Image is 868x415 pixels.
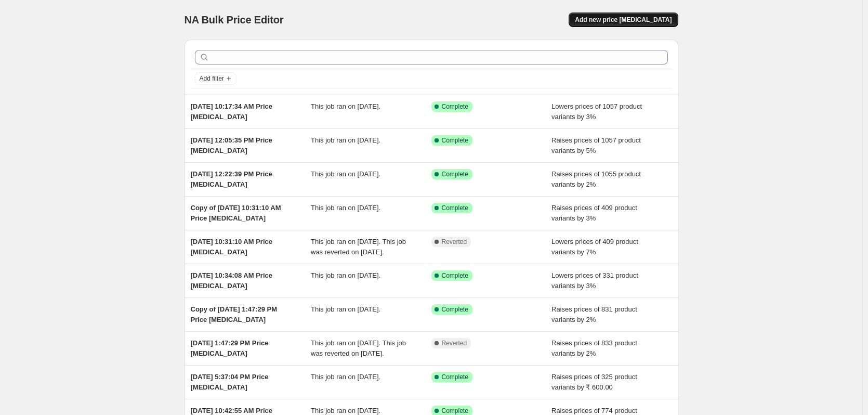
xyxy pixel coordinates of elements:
[191,305,278,323] span: Copy of [DATE] 1:47:29 PM Price [MEDICAL_DATA]
[311,136,380,144] span: This job ran on [DATE].
[442,238,467,246] span: Reverted
[551,238,638,256] span: Lowers prices of 409 product variants by 7%
[442,170,468,178] span: Complete
[191,271,273,290] span: [DATE] 10:34:08 AM Price [MEDICAL_DATA]
[311,170,380,178] span: This job ran on [DATE].
[195,72,236,85] button: Add filter
[551,170,641,188] span: Raises prices of 1055 product variants by 2%
[551,204,637,222] span: Raises prices of 409 product variants by 3%
[191,136,272,154] span: [DATE] 12:05:35 PM Price [MEDICAL_DATA]
[185,14,284,25] span: NA Bulk Price Editor
[311,102,380,110] span: This job ran on [DATE].
[551,373,637,391] span: Raises prices of 325 product variants by ₹ 600.00
[442,204,468,212] span: Complete
[311,373,380,381] span: This job ran on [DATE].
[442,136,468,145] span: Complete
[575,16,672,24] span: Add new price [MEDICAL_DATA]
[191,373,269,391] span: [DATE] 5:37:04 PM Price [MEDICAL_DATA]
[442,271,468,280] span: Complete
[551,305,637,323] span: Raises prices of 831 product variants by 2%
[442,102,468,111] span: Complete
[311,238,406,256] span: This job ran on [DATE]. This job was reverted on [DATE].
[311,305,380,313] span: This job ran on [DATE].
[442,407,468,415] span: Complete
[191,204,281,222] span: Copy of [DATE] 10:31:10 AM Price [MEDICAL_DATA]
[191,339,269,357] span: [DATE] 1:47:29 PM Price [MEDICAL_DATA]
[551,102,642,121] span: Lowers prices of 1057 product variants by 3%
[569,12,678,27] button: Add new price [MEDICAL_DATA]
[191,170,272,188] span: [DATE] 12:22:39 PM Price [MEDICAL_DATA]
[442,305,468,314] span: Complete
[191,102,273,121] span: [DATE] 10:17:34 AM Price [MEDICAL_DATA]
[551,136,641,154] span: Raises prices of 1057 product variants by 5%
[442,373,468,381] span: Complete
[311,204,380,212] span: This job ran on [DATE].
[191,238,273,256] span: [DATE] 10:31:10 AM Price [MEDICAL_DATA]
[551,271,638,290] span: Lowers prices of 331 product variants by 3%
[442,339,467,347] span: Reverted
[551,339,637,357] span: Raises prices of 833 product variants by 2%
[311,339,406,357] span: This job ran on [DATE]. This job was reverted on [DATE].
[311,407,380,414] span: This job ran on [DATE].
[200,74,224,83] span: Add filter
[311,271,380,279] span: This job ran on [DATE].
